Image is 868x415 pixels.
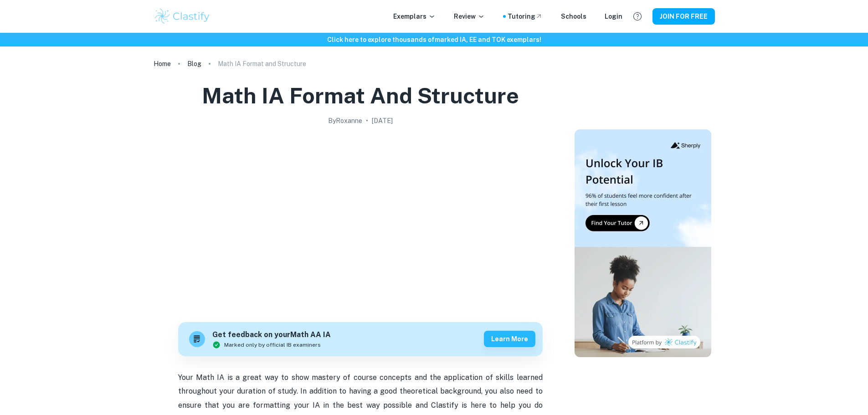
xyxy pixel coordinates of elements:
[508,11,543,21] a: Tutoring
[218,59,306,69] p: Math IA Format and Structure
[561,11,586,21] a: Schools
[178,129,543,312] img: Math IA Format and Structure cover image
[154,57,171,70] a: Home
[393,11,436,21] p: Exemplars
[605,11,622,21] a: Login
[366,116,368,126] p: •
[178,322,543,356] a: Get feedback on yourMath AA IAMarked only by official IB examinersLearn more
[2,35,866,45] h6: Click here to explore thousands of marked IA, EE and TOK exemplars !
[630,9,645,24] button: Help and Feedback
[454,11,485,21] p: Review
[372,116,393,126] h2: [DATE]
[202,81,519,110] h1: Math IA Format and Structure
[328,116,362,126] h2: By Roxanne
[484,331,535,347] button: Learn more
[224,341,321,349] span: Marked only by official IB examiners
[575,129,711,357] img: Thumbnail
[652,8,715,25] button: JOIN FOR FREE
[212,329,331,341] h6: Get feedback on your Math AA IA
[154,7,211,26] img: Clastify logo
[187,57,201,70] a: Blog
